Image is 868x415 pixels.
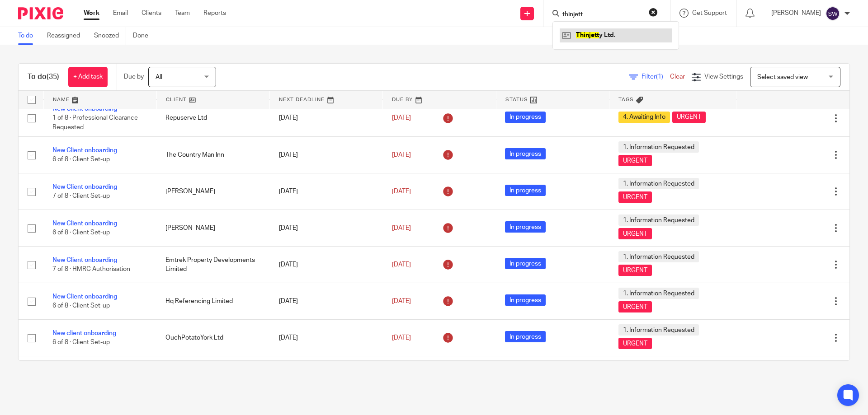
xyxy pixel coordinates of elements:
[505,258,546,269] span: In progress
[18,27,40,45] a: To do
[52,156,110,163] span: 6 of 8 · Client Set-up
[505,221,546,233] span: In progress
[826,6,840,21] img: svg%3E
[618,97,634,102] span: Tags
[618,155,652,166] span: URGENT
[52,294,117,300] a: New Client onboarding
[270,173,383,210] td: [DATE]
[270,283,383,320] td: [DATE]
[52,257,117,263] a: New Client onboarding
[270,356,383,393] td: [DATE]
[142,9,161,18] a: Clients
[618,251,699,262] span: 1. Information Requested
[156,210,269,247] td: [PERSON_NAME]
[156,74,162,80] span: All
[52,147,117,154] a: New Client onboarding
[618,141,699,153] span: 1. Information Requested
[618,191,652,203] span: URGENT
[52,229,110,236] span: 6 of 8 · Client Set-up
[392,225,411,231] span: [DATE]
[52,193,110,199] span: 7 of 8 · Client Set-up
[47,27,87,45] a: Reassigned
[52,184,117,190] a: New Client onboarding
[156,247,269,283] td: Emtrek Property Developments Limited
[156,99,269,136] td: Repuserve Ltd
[113,9,128,18] a: Email
[52,266,130,272] span: 7 of 8 · HMRC Authorisation
[175,9,190,18] a: Team
[392,298,411,304] span: [DATE]
[52,106,117,112] a: New Client onboarding
[52,339,110,345] span: 6 of 8 · Client Set-up
[52,115,138,131] span: 1 of 8 · Professional Clearance Requested
[618,214,699,226] span: 1. Information Requested
[618,324,699,336] span: 1. Information Requested
[156,137,269,173] td: The Country Man Inn
[270,137,383,173] td: [DATE]
[133,27,155,45] a: Done
[84,9,99,18] a: Work
[561,11,643,19] input: Search
[618,112,670,123] span: 4. Awaiting Info
[642,74,670,80] span: Filter
[692,10,727,16] span: Get Support
[505,331,546,342] span: In progress
[505,112,546,123] span: In progress
[704,74,743,80] span: View Settings
[47,73,59,80] span: (35)
[203,9,226,18] a: Reports
[618,228,652,239] span: URGENT
[505,185,546,196] span: In progress
[618,338,652,349] span: URGENT
[670,74,685,80] a: Clear
[52,330,116,336] a: New client onboarding
[156,356,269,393] td: [PERSON_NAME] Blinds And Shutters Limited
[156,173,269,210] td: [PERSON_NAME]
[392,115,411,121] span: [DATE]
[52,220,117,227] a: New Client onboarding
[392,261,411,268] span: [DATE]
[52,303,110,309] span: 6 of 8 · Client Set-up
[618,265,652,276] span: URGENT
[124,72,144,81] p: Due by
[28,72,59,82] h1: To do
[270,210,383,247] td: [DATE]
[270,320,383,356] td: [DATE]
[392,152,411,158] span: [DATE]
[618,288,699,299] span: 1. Information Requested
[618,301,652,312] span: URGENT
[672,112,706,123] span: URGENT
[757,74,808,80] span: Select saved view
[392,188,411,195] span: [DATE]
[156,283,269,320] td: Hq Referencing Limited
[270,99,383,136] td: [DATE]
[649,8,658,17] button: Clear
[156,320,269,356] td: OuchPotatoYork Ltd
[392,335,411,341] span: [DATE]
[18,7,63,19] img: Pixie
[656,74,663,80] span: (1)
[94,27,126,45] a: Snoozed
[771,9,821,18] p: [PERSON_NAME]
[505,148,546,159] span: In progress
[270,247,383,283] td: [DATE]
[68,67,108,87] a: + Add task
[618,178,699,189] span: 1. Information Requested
[505,294,546,306] span: In progress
